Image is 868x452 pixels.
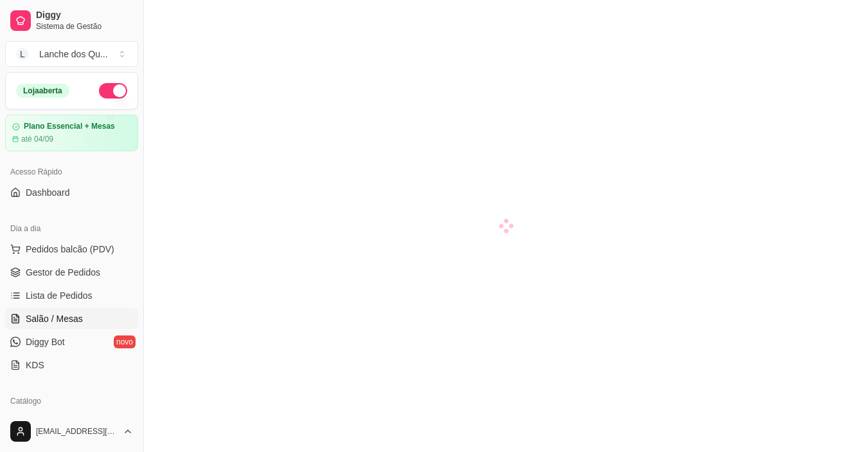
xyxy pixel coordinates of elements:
button: Pedidos balcão (PDV) [5,239,138,259]
div: Loja aberta [16,84,69,98]
button: Select a team [5,41,138,67]
a: Diggy Botnovo [5,332,138,352]
div: Catálogo [5,391,138,411]
span: Dashboard [26,186,70,199]
span: Diggy Bot [26,335,65,348]
div: Lanche dos Qu ... [39,48,108,61]
a: Lista de Pedidos [5,285,138,306]
span: Sistema de Gestão [36,21,133,32]
div: Dia a dia [5,218,138,239]
a: Plano Essencial + Mesasaté 04/09 [5,115,138,151]
span: Gestor de Pedidos [26,266,100,279]
span: L [16,48,29,61]
a: Gestor de Pedidos [5,262,138,283]
a: Salão / Mesas [5,308,138,329]
span: KDS [26,359,44,372]
a: KDS [5,355,138,375]
a: Dashboard [5,182,138,203]
button: Alterar Status [99,83,127,99]
button: [EMAIL_ADDRESS][DOMAIN_NAME] [5,416,138,447]
span: Diggy [36,10,133,21]
a: DiggySistema de Gestão [5,5,138,36]
span: [EMAIL_ADDRESS][DOMAIN_NAME] [36,426,118,437]
article: Plano Essencial + Mesas [24,122,115,131]
span: Pedidos balcão (PDV) [26,243,114,256]
div: Acesso Rápido [5,162,138,182]
span: Salão / Mesas [26,312,83,325]
span: Lista de Pedidos [26,289,93,302]
article: até 04/09 [21,134,53,144]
